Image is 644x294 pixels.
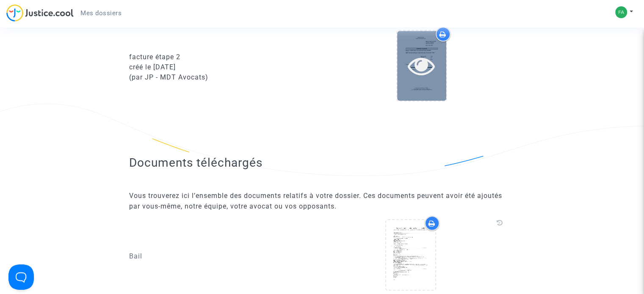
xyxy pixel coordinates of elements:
img: c211c668aa3dc9cf54e08d1c3d4932c1 [615,6,627,18]
a: Mes dossiers [74,7,128,19]
span: Mes dossiers [80,9,122,17]
p: Bail [129,251,316,261]
div: (par JP - MDT Avocats) [129,72,316,82]
iframe: Help Scout Beacon - Open [8,264,34,290]
h2: Documents téléchargés [129,155,515,170]
img: jc-logo.svg [6,4,74,22]
span: Vous trouverez ici l’ensemble des documents relatifs à votre dossier. Ces documents peuvent avoir... [129,192,502,210]
div: créé le [DATE] [129,62,316,72]
div: facture étape 2 [129,52,316,62]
